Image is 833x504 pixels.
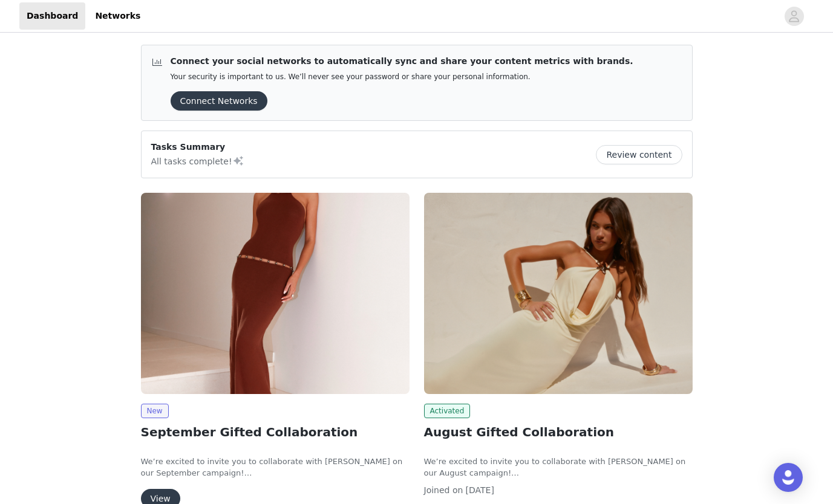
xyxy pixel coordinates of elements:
[141,456,410,479] p: We’re excited to invite you to collaborate with [PERSON_NAME] on our September campaign!
[171,55,633,68] p: Connect your social networks to automatically sync and share your content metrics with brands.
[141,404,169,418] span: New
[171,91,267,111] button: Connect Networks
[424,423,693,441] h2: August Gifted Collaboration
[141,494,180,503] a: View
[774,463,803,492] div: Open Intercom Messenger
[171,73,633,82] p: Your security is important to us. We’ll never see your password or share your personal information.
[788,7,800,26] div: avatar
[424,193,693,394] img: Peppermayo AUS
[424,404,471,418] span: Activated
[151,141,244,153] p: Tasks Summary
[466,485,494,495] span: [DATE]
[596,145,682,164] button: Review content
[424,456,693,479] p: We’re excited to invite you to collaborate with [PERSON_NAME] on our August campaign!
[151,153,244,168] p: All tasks complete!
[424,485,463,495] span: Joined on
[88,2,148,30] a: Networks
[141,423,410,441] h2: September Gifted Collaboration
[141,193,410,394] img: Peppermayo AUS
[19,2,85,30] a: Dashboard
